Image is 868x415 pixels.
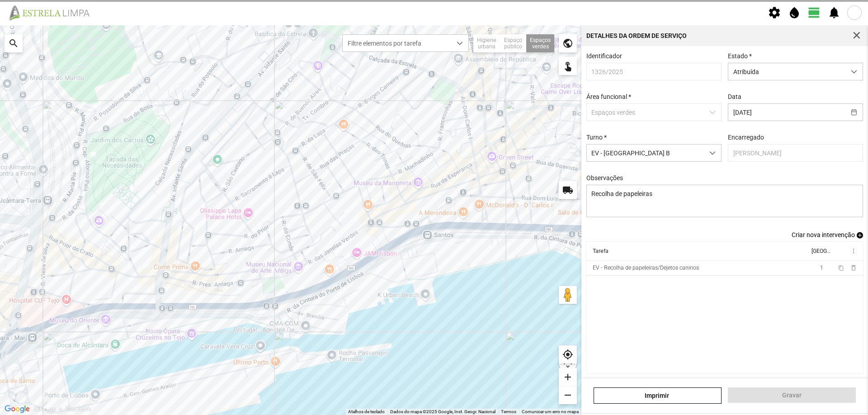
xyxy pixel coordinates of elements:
span: add [857,232,863,238]
span: delete_outline [849,264,857,271]
div: remove [559,386,577,404]
button: content_copy [838,264,845,271]
span: Filtre elementos por tarefa [343,35,451,51]
span: EV - [GEOGRAPHIC_DATA] B [587,145,704,161]
div: EV - Recolha de papeleiras/Dejetos caninos [593,265,699,271]
span: Atribuída [728,63,845,80]
span: Dados do mapa ©2025 Google, Inst. Geogr. Nacional [390,409,495,414]
img: Google [2,403,32,415]
div: dropdown trigger [704,145,722,161]
label: Observações [586,174,623,182]
div: Tarefa [593,248,609,254]
label: Data [728,93,741,100]
label: Encarregado [728,134,764,141]
a: Abrir esta área no Google Maps (abre uma nova janela) [2,403,32,415]
button: Arraste o Pegman para o mapa para abrir o Street View [559,286,577,304]
div: add [559,368,577,386]
div: dropdown trigger [845,63,863,80]
button: Gravar [728,387,856,403]
div: Detalhes da Ordem de Serviço [586,33,687,39]
span: water_drop [788,6,801,19]
div: Espaço público [500,34,526,52]
span: notifications [827,6,841,19]
div: public [559,34,577,52]
label: Turno * [586,134,607,141]
label: Estado * [728,52,752,60]
button: Atalhos de teclado [348,409,385,415]
div: local_shipping [559,181,577,199]
div: Espaços verdes [526,34,554,52]
div: Higiene urbana [473,34,500,52]
div: touch_app [559,57,577,75]
span: content_copy [838,265,844,271]
div: [GEOGRAPHIC_DATA] [811,248,830,254]
span: Gravar [733,392,851,399]
div: my_location [559,345,577,364]
span: Criar nova intervenção [792,231,855,238]
span: more_vert [849,247,857,255]
img: file [6,5,99,21]
label: Área funcional * [586,93,631,100]
a: Comunicar um erro no mapa [522,409,579,414]
span: 1 [820,265,823,271]
a: Imprimir [594,387,722,404]
a: Termos (abre num novo separador) [501,409,516,414]
span: settings [768,6,781,19]
span: view_day [807,6,821,19]
div: search [5,34,23,52]
label: Identificador [586,52,622,60]
div: dropdown trigger [451,35,469,51]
